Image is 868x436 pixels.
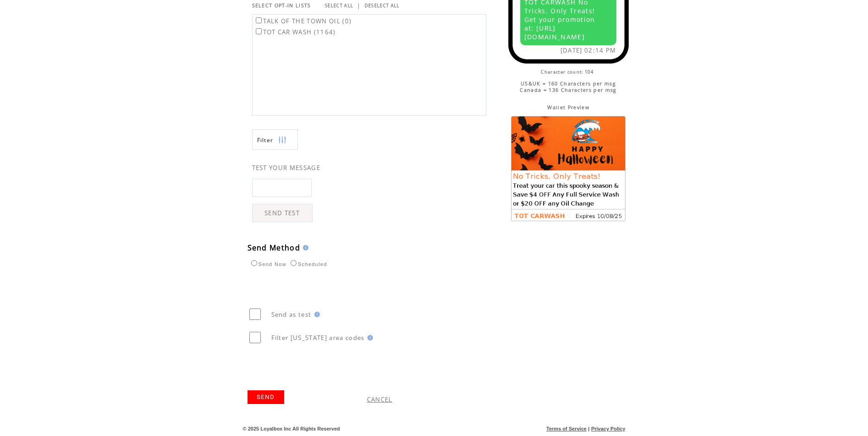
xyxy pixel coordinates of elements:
[243,426,340,431] span: © 2025 Loyalbox Inc All Rights Reserved
[254,17,352,25] label: TALK OF THE TOWN OIL (0)
[521,80,616,87] span: US&UK = 160 Characters per msg
[249,261,286,267] label: Send Now
[511,116,625,221] img: images
[561,46,616,54] span: [DATE] 02:14 PM
[325,3,353,9] a: SELECT ALL
[248,390,284,404] a: SEND
[254,28,336,36] label: TOT CAR WASH (1164)
[357,1,361,10] span: |
[520,87,616,93] span: Canada = 136 Characters per msg
[256,28,262,34] input: TOT CAR WASH (1164)
[300,245,308,250] img: help.gif
[252,2,311,9] span: SELECT OPT-IN LISTS
[541,69,593,75] span: Character count: 104
[591,426,625,431] a: Privacy Policy
[256,17,262,23] input: TALK OF THE TOWN OIL (0)
[365,3,400,9] a: DESELECT ALL
[588,426,589,431] span: |
[546,426,587,431] a: Terms of Service
[251,260,257,266] input: Send Now
[312,312,320,317] img: help.gif
[257,136,274,144] span: Show filters
[248,243,301,253] span: Send Method
[367,395,393,404] a: CANCEL
[252,164,321,172] span: TEST YOUR MESSAGE
[365,335,373,340] img: help.gif
[291,260,297,266] input: Scheduled
[288,261,327,267] label: Scheduled
[252,204,313,222] a: SEND TEST
[278,130,286,150] img: filters.png
[547,104,589,111] span: Wallet Preview
[252,129,298,150] a: Filter
[271,334,365,342] span: Filter [US_STATE] area codes
[271,310,312,319] span: Send as test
